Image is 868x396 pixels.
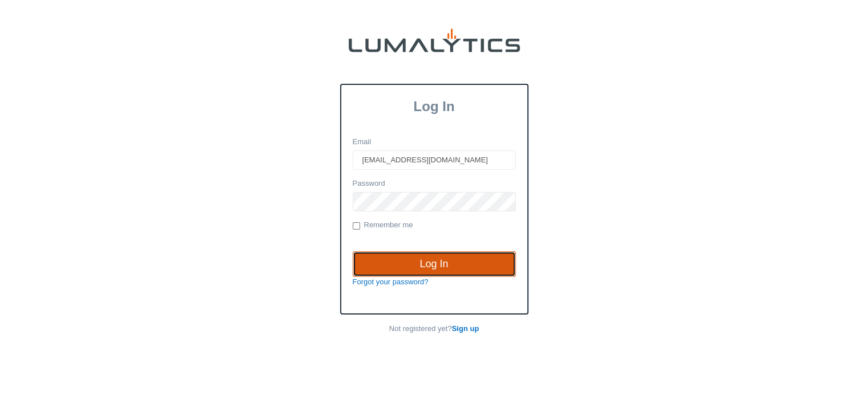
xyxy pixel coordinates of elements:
[452,324,479,333] a: Sign up
[349,28,520,52] img: lumalytics-black-e9b537c871f77d9ce8d3a6940f85695cd68c596e3f819dc492052d1098752254.png
[353,137,372,148] label: Email
[353,220,413,231] label: Remember me
[340,324,528,334] p: Not registered yet?
[353,178,385,189] label: Password
[353,222,360,230] input: Remember me
[353,277,429,286] a: Forgot your password?
[353,251,516,277] input: Log In
[341,99,527,115] h3: Log In
[353,150,516,170] input: Email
